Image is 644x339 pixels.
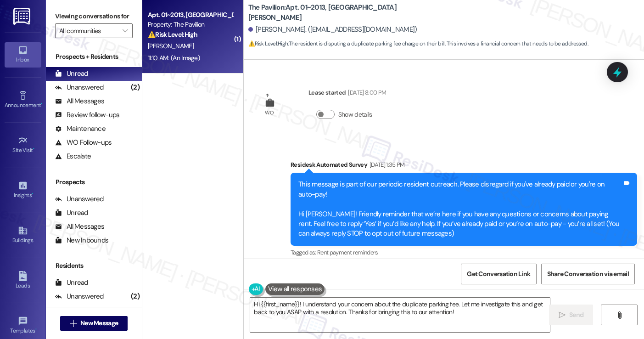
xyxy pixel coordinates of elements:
[148,54,200,62] div: 11:10 AM: (An Image)
[461,264,536,284] button: Get Conversation Link
[5,268,41,293] a: Leads
[338,110,372,119] label: Show details
[123,27,128,34] i: 
[367,160,405,169] div: [DATE] 1:35 PM
[317,249,378,256] span: Rent payment reminders
[291,160,637,173] div: Residesk Automated Survey
[59,23,118,38] input: All communities
[250,298,549,332] textarea: Hi {{first_name}}! I understand your concern about the duplicate parking fee. Let me investigate ...
[55,152,91,161] div: Escalate
[549,305,594,325] button: Send
[32,191,33,197] span: •
[55,69,88,79] div: Unread
[148,10,233,20] div: Apt. 01~2013, [GEOGRAPHIC_DATA][PERSON_NAME]
[5,133,41,158] a: Site Visit •
[547,269,629,279] span: Share Conversation via email
[55,278,88,288] div: Unread
[70,320,77,327] i: 
[467,269,530,279] span: Get Conversation Link
[148,42,194,50] span: [PERSON_NAME]
[80,318,118,328] span: New Message
[248,39,588,49] span: : The resident is disputing a duplicate parking fee charge on their bill. This involves a financi...
[5,42,41,67] a: Inbox
[46,177,142,187] div: Prospects
[41,101,42,107] span: •
[55,83,104,92] div: Unanswered
[559,311,566,319] i: 
[55,222,104,232] div: All Messages
[55,110,119,120] div: Review follow-ups
[308,88,386,101] div: Lease started
[55,96,104,106] div: All Messages
[55,194,104,204] div: Unanswered
[33,146,34,152] span: •
[46,261,142,271] div: Residents
[569,310,583,320] span: Send
[55,208,88,218] div: Unread
[129,80,142,95] div: (2)
[248,25,417,34] div: [PERSON_NAME]. ([EMAIL_ADDRESS][DOMAIN_NAME])
[298,180,622,239] div: This message is part of our periodic resident outreach. Please disregard if you've already paid o...
[5,178,41,203] a: Insights •
[148,30,197,39] strong: ⚠️ Risk Level: High
[148,20,233,29] div: Property: The Pavilion
[5,223,41,248] a: Buildings
[55,305,104,315] div: All Messages
[248,40,288,47] strong: ⚠️ Risk Level: High
[55,124,106,134] div: Maintenance
[35,326,37,333] span: •
[5,313,41,338] a: Templates •
[46,52,142,62] div: Prospects + Residents
[248,3,432,23] b: The Pavilion: Apt. 01~2013, [GEOGRAPHIC_DATA][PERSON_NAME]
[346,88,386,97] div: [DATE] 8:00 PM
[55,9,133,23] label: Viewing conversations for
[55,292,104,301] div: Unanswered
[55,236,108,245] div: New Inbounds
[616,311,623,319] i: 
[60,316,128,331] button: New Message
[541,264,635,284] button: Share Conversation via email
[129,289,142,304] div: (2)
[265,108,274,118] div: WO
[291,246,637,259] div: Tagged as:
[13,8,32,25] img: ResiDesk Logo
[55,138,112,147] div: WO Follow-ups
